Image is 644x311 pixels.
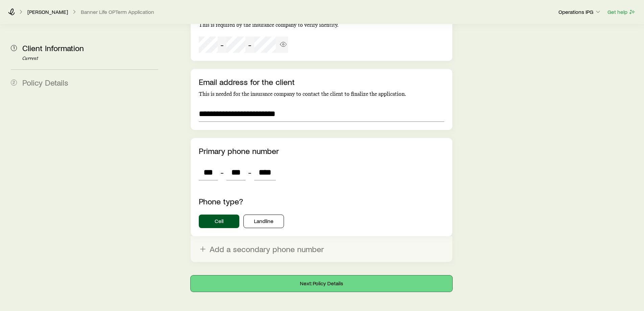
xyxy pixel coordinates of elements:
button: Cell [199,215,239,228]
span: - [248,40,252,49]
p: Email address for the client [199,77,444,87]
button: Add a secondary phone number [191,236,452,262]
button: Get help [607,8,636,16]
span: Client Information [22,43,84,53]
button: Banner Life OPTerm Application [80,9,154,15]
button: Landline [243,215,284,228]
label: Phone type? [199,196,243,206]
span: Policy Details [22,77,68,87]
span: - [220,40,224,49]
button: Operations IPG [558,8,602,16]
p: Current [22,56,158,61]
span: 1 [11,45,17,51]
button: Next: Policy Details [191,275,452,292]
p: This is needed for the insurance company to contact the client to finalize the application. [199,91,444,97]
span: - [248,168,252,177]
a: [PERSON_NAME] [27,9,68,15]
p: Operations IPG [558,8,601,15]
span: 2 [11,80,17,86]
label: Primary phone number [199,146,279,156]
span: - [220,168,224,177]
p: This is required by the insurance company to verify identity. [199,22,444,28]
